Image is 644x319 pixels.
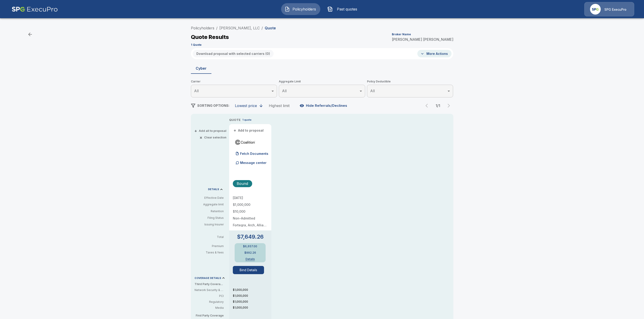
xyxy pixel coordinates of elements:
span: Policyholders [292,6,317,12]
p: $992.26 [244,251,256,254]
p: Regulatory [195,300,224,304]
p: $1,000,000 [233,203,268,206]
span: All [194,89,199,93]
p: $10,000 [233,210,268,213]
p: $1,000,000 [233,294,271,298]
p: [DATE] [233,196,268,199]
p: Premium [195,245,227,248]
button: Cyber [191,63,211,74]
div: Highest limit [269,103,290,108]
p: Retention [195,209,224,213]
button: Policyholders IconPolicyholders [281,3,320,15]
li: / [216,25,218,31]
p: Taxes & fees [195,251,227,254]
p: 1 quote [242,118,251,122]
p: Effective Date [195,196,224,200]
p: DETAILS [208,188,219,191]
button: +Add to proposal [233,128,265,133]
p: Quote Results [191,34,229,40]
p: Third Party Coverage [195,282,227,286]
span: + [233,129,236,132]
p: Broker Name [392,33,411,36]
nav: breadcrumb [191,25,276,31]
span: SORTING OPTIONS: [197,104,229,107]
button: Past quotes IconPast quotes [324,3,363,15]
button: Details [241,258,259,260]
img: Agency Icon [590,4,601,15]
p: SPG ExecuPro [604,7,626,12]
span: Carrier [191,79,277,84]
span: Bind Details [233,266,268,274]
p: $1,000,000 [233,300,271,304]
li: / [262,25,263,31]
p: Aggregate limit [195,202,224,207]
p: Message center [240,160,267,165]
p: Quote [265,26,276,30]
p: $1,000,000 [233,288,271,292]
span: All [282,89,287,93]
p: Fetch Documents [240,152,268,155]
p: Non-Admitted [233,217,268,220]
span: Policy Deductible [367,79,453,84]
span: Aggregate Limit [279,79,365,84]
button: +Add all to proposal [195,129,226,132]
p: $1,000,000 [233,306,271,310]
button: More Actions [417,50,452,57]
a: Agency IconSPG ExecuPro [584,2,634,16]
span: All [370,89,375,93]
img: Policyholders Icon [285,6,290,12]
a: Policyholders [191,26,214,30]
p: 1 / 1 [433,104,442,107]
button: Download proposal with selected carriers (0) [193,50,274,57]
img: coalitioncyber [235,139,256,145]
p: $6,657.00 [243,245,257,248]
span: × [200,136,202,139]
div: Lowest price [235,103,257,108]
p: Fortegra, Arch, Allianz, Ascot, Aspen [233,224,268,227]
button: Bind Details [233,266,264,274]
p: PCI [195,294,224,298]
p: QUOTE [229,118,241,122]
p: $7,649.26 [237,234,264,240]
p: 1 Quote [191,43,202,46]
p: Media [195,306,224,310]
p: [PERSON_NAME] [PERSON_NAME] [392,38,453,41]
p: Issuing Insurer [195,222,224,227]
p: Total [195,236,227,238]
img: AA Logo [12,2,58,16]
p: Filing Status [195,216,224,220]
button: ×Clear selection [200,136,226,139]
img: Past quotes Icon [327,6,333,12]
a: [PERSON_NAME], LLC [219,26,260,30]
p: First Party Coverage [195,314,227,318]
p: Network Security & Privacy Liability [195,288,224,292]
span: + [194,129,197,132]
p: COVERAGE DETAILS [195,277,221,279]
span: Past quotes [335,6,360,12]
p: Bound [237,181,248,186]
button: Hide Referrals/Declines [299,101,349,110]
